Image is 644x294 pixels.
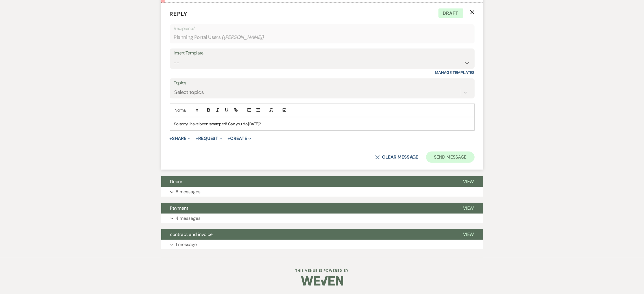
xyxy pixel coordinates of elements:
button: 1 message [161,240,483,249]
span: Draft [438,8,463,18]
label: Topics [174,79,470,87]
button: View [454,203,483,214]
span: ( [PERSON_NAME] ) [222,34,264,41]
p: Recipients* [174,25,470,32]
span: View [463,205,474,211]
div: Planning Portal Users [174,32,470,43]
button: 8 messages [161,187,483,197]
a: Manage Templates [435,70,475,75]
img: Weven Logo [301,271,343,291]
p: 8 messages [176,188,201,196]
button: Send Message [426,152,474,163]
span: contract and invoice [170,231,213,237]
span: View [463,179,474,185]
p: 1 message [176,241,197,248]
span: Payment [170,205,189,211]
div: Insert Template [174,49,470,57]
span: + [228,136,230,141]
span: + [196,136,198,141]
button: View [454,176,483,187]
div: Select topics [174,89,204,96]
span: Decor [170,179,183,185]
button: Clear message [375,155,418,159]
button: 4 messages [161,214,483,223]
button: contract and invoice [161,229,454,240]
span: View [463,231,474,237]
button: Decor [161,176,454,187]
p: So sorry I have been swamped! Can you do [DATE]? [174,121,470,127]
button: Create [228,136,251,141]
button: Request [196,136,222,141]
button: Payment [161,203,454,214]
span: Reply [170,10,188,17]
p: 4 messages [176,215,201,222]
button: Share [170,136,191,141]
span: + [170,136,172,141]
button: View [454,229,483,240]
